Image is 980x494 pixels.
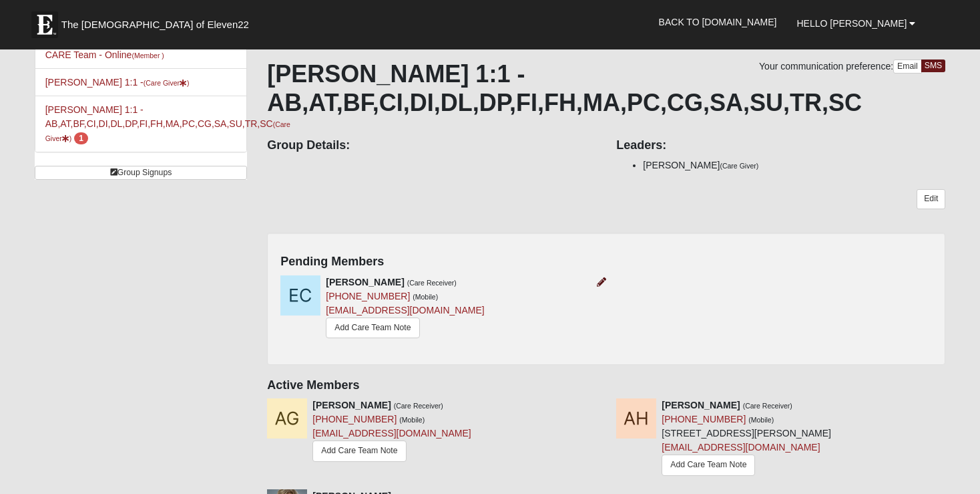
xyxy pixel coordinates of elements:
small: (Member ) [132,51,164,59]
a: Edit [917,189,945,209]
a: [PHONE_NUMBER] [312,414,397,424]
small: (Care Receiver) [407,279,457,287]
a: [EMAIL_ADDRESS][DOMAIN_NAME] [312,428,471,439]
a: The [DEMOGRAPHIC_DATA] of Eleven22 [25,5,292,38]
a: Add Care Team Note [312,441,406,461]
strong: [PERSON_NAME] [326,277,404,287]
strong: [PERSON_NAME] [662,400,740,410]
small: (Care Receiver) [743,402,792,410]
a: Add Care Team Note [662,455,755,475]
a: Group Signups [35,166,248,180]
a: [PHONE_NUMBER] [326,291,410,301]
a: Back to [DOMAIN_NAME] [649,5,787,39]
small: (Care Giver) [720,162,758,170]
span: Your communication preference: [759,61,893,72]
small: (Care Receiver) [394,402,443,410]
h4: Leaders: [616,138,945,153]
strong: [PERSON_NAME] [312,400,391,410]
h4: Active Members [267,378,945,393]
a: Block Configuration (Alt-B) [923,471,947,490]
span: The [DEMOGRAPHIC_DATA] of Eleven22 [61,18,249,31]
a: [PHONE_NUMBER] [662,414,746,424]
small: (Care Giver ) [144,79,190,87]
div: [STREET_ADDRESS][PERSON_NAME] [662,398,831,479]
a: Hello [PERSON_NAME] [786,7,925,40]
a: [EMAIL_ADDRESS][DOMAIN_NAME] [326,305,484,316]
a: SMS [921,59,946,72]
a: Add Care Team Note [326,318,419,338]
span: Hello [PERSON_NAME] [796,18,907,29]
img: Eleven22 logo [31,11,58,38]
small: (Mobile) [748,416,774,424]
small: (Mobile) [413,293,438,301]
a: Page Load Time: 0.41s [13,479,95,489]
span: HTML Size: 104 KB [207,478,285,490]
a: [PERSON_NAME] 1:1 - AB,AT,BF,CI,DI,DL,DP,FI,FH,MA,PC,CG,SA,SU,TR,SC(Care Giver) 1 [45,104,290,143]
a: CARE Team - Online(Member ) [45,49,164,60]
a: [PERSON_NAME] 1:1 -(Care Giver) [45,77,190,88]
h1: [PERSON_NAME] 1:1 - AB,AT,BF,CI,DI,DL,DP,FI,FH,MA,PC,CG,SA,SU,TR,SC [267,59,945,117]
span: ViewState Size: 29 KB [109,478,197,490]
a: Web cache enabled [295,476,302,490]
h4: Group Details: [267,138,596,153]
h4: Pending Members [280,255,932,269]
a: [EMAIL_ADDRESS][DOMAIN_NAME] [662,442,820,453]
a: Email [893,59,922,74]
a: Page Properties (Alt+P) [947,471,971,490]
small: (Mobile) [399,416,425,424]
span: number of pending members [74,132,88,144]
li: [PERSON_NAME] [643,158,945,172]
